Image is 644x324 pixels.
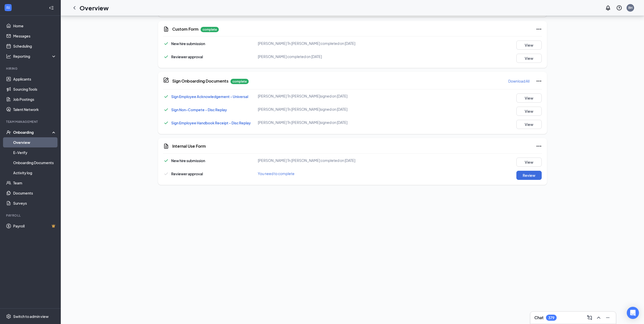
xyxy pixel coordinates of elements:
[516,93,542,103] button: View
[13,158,56,168] a: Onboarding Documents
[595,314,603,322] button: ChevronUp
[13,178,56,188] a: Team
[258,120,384,125] div: [PERSON_NAME] Tn [PERSON_NAME] signed on [DATE]
[534,315,543,320] h3: Chat
[586,314,594,322] button: ComposeMessage
[171,121,251,125] a: Sign Employee Handbook Receipt - Disc Replay
[80,4,109,12] h1: Overview
[171,41,205,46] span: New hire submission
[172,143,206,149] h5: Internal Use Form
[163,158,169,164] svg: Checkmark
[13,168,56,178] a: Activity log
[71,5,77,11] svg: ChevronLeft
[6,130,11,135] svg: UserCheck
[13,94,56,104] a: Job Postings
[163,171,169,177] svg: Checkmark
[13,41,56,51] a: Scheduling
[616,5,622,11] svg: QuestionInfo
[172,26,199,32] h5: Custom Form
[587,315,593,321] svg: ComposeMessage
[6,66,55,71] div: Hiring
[163,93,169,100] svg: Checkmark
[13,188,56,198] a: Documents
[604,314,612,322] button: Minimize
[536,26,542,32] svg: Ellipses
[536,78,542,84] svg: Ellipses
[6,120,55,124] div: Team Management
[508,77,530,85] button: Download All
[13,147,56,158] a: E-Verify
[13,54,57,59] div: Reporting
[13,104,56,115] a: Talent Network
[605,5,611,11] svg: Notifications
[516,107,542,116] button: View
[258,41,355,46] span: [PERSON_NAME] Tn [PERSON_NAME] completed on [DATE]
[201,27,219,32] p: complete
[596,315,602,321] svg: ChevronUp
[49,5,54,10] svg: Collapse
[516,171,542,180] button: Review
[6,5,11,10] svg: WorkstreamLogo
[13,314,49,319] div: Switch to admin view
[258,54,322,59] span: [PERSON_NAME] completed on [DATE]
[163,54,169,60] svg: Checkmark
[13,137,56,147] a: Overview
[171,171,203,176] span: Reviewer approval
[13,221,56,231] a: PayrollCrown
[13,31,56,41] a: Messages
[6,213,55,218] div: Payroll
[163,120,169,126] svg: Checkmark
[516,54,542,63] button: View
[13,21,56,31] a: Home
[548,316,554,320] div: 379
[258,93,384,99] div: [PERSON_NAME] Tn [PERSON_NAME] signed on [DATE]
[258,107,384,112] div: [PERSON_NAME] Tn [PERSON_NAME] signed on [DATE]
[6,54,11,59] svg: Analysis
[230,79,249,84] p: complete
[163,107,169,113] svg: Checkmark
[163,77,169,83] svg: CompanyDocumentIcon
[516,158,542,167] button: View
[605,315,611,321] svg: Minimize
[516,120,542,129] button: View
[6,314,11,319] svg: Settings
[13,84,56,94] a: Sourcing Tools
[627,307,639,319] div: Open Intercom Messenger
[163,26,169,32] svg: CustomFormIcon
[172,78,228,84] h5: Sign Onboarding Documents
[13,198,56,208] a: Surveys
[171,54,203,59] span: Reviewer approval
[163,41,169,47] svg: Checkmark
[258,171,295,176] span: You need to complete
[516,41,542,50] button: View
[171,158,205,163] span: New hire submission
[171,94,248,99] a: Sign Employee Acknowledgement - Universal
[508,79,530,84] p: Download All
[13,74,56,84] a: Applicants
[163,143,169,149] svg: CustomFormIcon
[13,130,52,135] div: Onboarding
[536,143,542,149] svg: Ellipses
[171,107,227,112] a: Sign Non-Compete - Disc Replay
[628,6,633,10] div: BH
[258,158,355,163] span: [PERSON_NAME] Tn [PERSON_NAME] completed on [DATE]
